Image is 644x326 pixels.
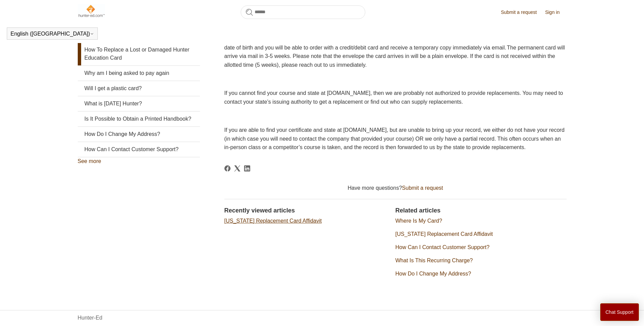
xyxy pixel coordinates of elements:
a: Hunter-Ed [78,314,103,322]
a: How Do I Change My Address? [78,127,200,142]
a: How Do I Change My Address? [395,271,471,277]
h2: Related articles [395,206,567,215]
a: Will I get a plastic card? [78,81,200,96]
a: What Is This Recurring Charge? [395,258,473,263]
a: What is [DATE] Hunter? [78,96,200,111]
a: [US_STATE] Replacement Card Affidavit [395,231,493,237]
span: If you cannot find your course and state at [DOMAIN_NAME], then we are probably not authorized to... [224,90,563,105]
a: Sign in [545,9,567,16]
svg: Share this page on X Corp [234,165,240,171]
a: Facebook [224,165,231,171]
a: LinkedIn [244,165,250,171]
a: See more [78,158,101,164]
h2: Recently viewed articles [224,206,389,215]
span: If you are able to find your certificate and state at [DOMAIN_NAME], but are unable to bring up y... [224,127,565,150]
a: X Corp [234,165,240,171]
svg: Share this page on LinkedIn [244,165,250,171]
a: Submit a request [501,9,544,16]
a: Is It Possible to Obtain a Printed Handbook? [78,111,200,126]
div: Have more questions? [224,184,567,192]
a: Why am I being asked to pay again [78,66,200,81]
svg: Share this page on Facebook [224,165,231,171]
a: [US_STATE] Replacement Card Affidavit [224,218,322,224]
button: English ([GEOGRAPHIC_DATA]) [11,31,94,37]
a: How Can I Contact Customer Support? [395,244,490,250]
a: Where Is My Card? [395,218,442,224]
button: Chat Support [600,303,639,321]
a: How Can I Contact Customer Support? [78,142,200,157]
img: Hunter-Ed Help Center home page [78,4,105,18]
input: Search [241,5,365,19]
a: How To Replace a Lost or Damaged Hunter Education Card [78,42,200,65]
a: Submit a request [402,185,443,191]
